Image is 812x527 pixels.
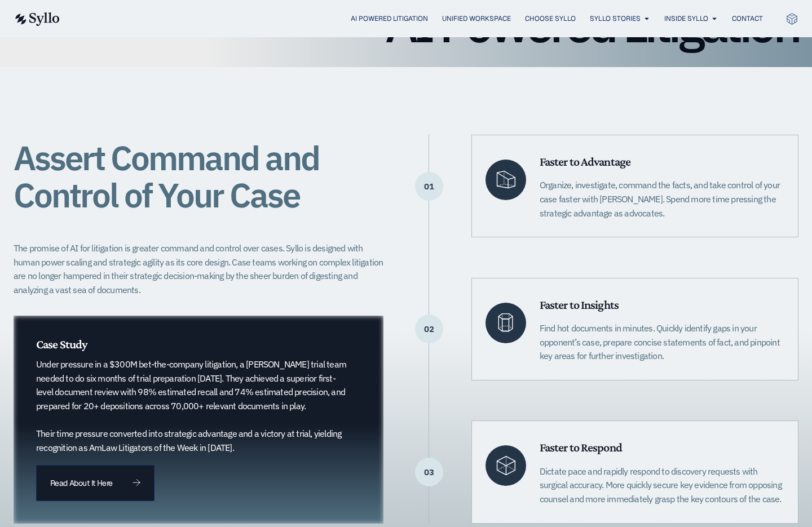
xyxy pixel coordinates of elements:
a: Read About It Here [36,465,155,501]
div: Menu Toggle [82,14,763,24]
p: 02 [415,329,443,330]
span: Read About It Here [50,479,112,487]
p: 03 [415,472,443,473]
p: Dictate pace and rapidly respond to discovery requests with surgical accuracy. More quickly secur... [540,464,784,506]
a: Syllo Stories [590,14,641,24]
a: Choose Syllo [525,14,576,24]
a: Inside Syllo [664,14,708,24]
nav: Menu [82,14,763,24]
span: Faster to Insights [540,298,619,312]
p: The promise of AI for litigation is greater command and control over cases. Syllo is designed wit... [14,241,383,297]
a: AI Powered Litigation [351,14,428,24]
p: Organize, investigate, command the facts, and take control of your case faster with [PERSON_NAME]... [540,178,784,220]
img: syllo [14,12,60,26]
a: Contact [732,14,763,24]
p: Under pressure in a $300M bet-the-company litigation, a [PERSON_NAME] trial team needed to do six... [36,357,350,454]
p: 01 [415,186,443,187]
a: Unified Workspace [442,14,511,24]
span: Case Study [36,337,87,351]
span: Faster to Advantage [540,154,630,169]
span: Faster to Respond [540,440,622,454]
p: Find hot documents in minutes. Quickly identify gaps in your opponent’s case, prepare concise sta... [540,321,784,363]
span: Assert Command and Control of Your Case [14,135,319,217]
